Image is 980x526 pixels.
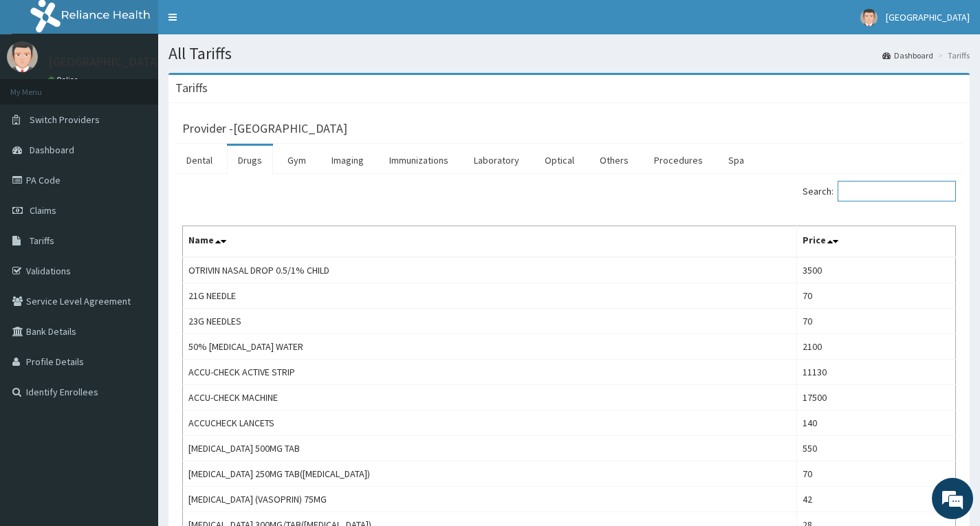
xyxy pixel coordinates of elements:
[183,283,797,309] td: 21G NEEDLE
[796,226,955,258] th: Price
[796,309,955,334] td: 70
[860,9,878,26] img: User Image
[30,234,54,247] span: Tariffs
[183,334,797,360] td: 50% [MEDICAL_DATA] WATER
[796,385,955,410] td: 17500
[882,50,933,61] a: Dashboard
[175,82,208,94] h3: Tariffs
[534,146,585,175] a: Optical
[30,113,100,126] span: Switch Providers
[796,360,955,385] td: 11130
[320,146,375,175] a: Imaging
[227,146,273,175] a: Drugs
[48,75,81,85] a: Online
[643,146,714,175] a: Procedures
[183,309,797,334] td: 23G NEEDLES
[183,487,797,512] td: [MEDICAL_DATA] (VASOPRIN) 75MG
[182,122,347,135] h3: Provider - [GEOGRAPHIC_DATA]
[30,144,74,156] span: Dashboard
[183,226,797,258] th: Name
[7,41,38,72] img: User Image
[378,146,459,175] a: Immunizations
[796,487,955,512] td: 42
[183,257,797,283] td: OTRIVIN NASAL DROP 0.5/1% CHILD
[183,385,797,410] td: ACCU-CHECK MACHINE
[796,410,955,436] td: 140
[276,146,317,175] a: Gym
[175,146,224,175] a: Dental
[796,334,955,360] td: 2100
[30,204,56,217] span: Claims
[796,461,955,487] td: 70
[183,436,797,461] td: [MEDICAL_DATA] 500MG TAB
[796,257,955,283] td: 3500
[935,50,970,61] li: Tariffs
[183,360,797,385] td: ACCU-CHECK ACTIVE STRIP
[796,283,955,309] td: 70
[886,11,970,23] span: [GEOGRAPHIC_DATA]
[168,45,970,63] h1: All Tariffs
[589,146,640,175] a: Others
[796,436,955,461] td: 550
[838,181,956,201] input: Search:
[463,146,530,175] a: Laboratory
[183,461,797,487] td: [MEDICAL_DATA] 250MG TAB([MEDICAL_DATA])
[803,181,956,201] label: Search:
[48,56,162,68] p: [GEOGRAPHIC_DATA]
[183,410,797,436] td: ACCUCHECK LANCETS
[717,146,755,175] a: Spa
